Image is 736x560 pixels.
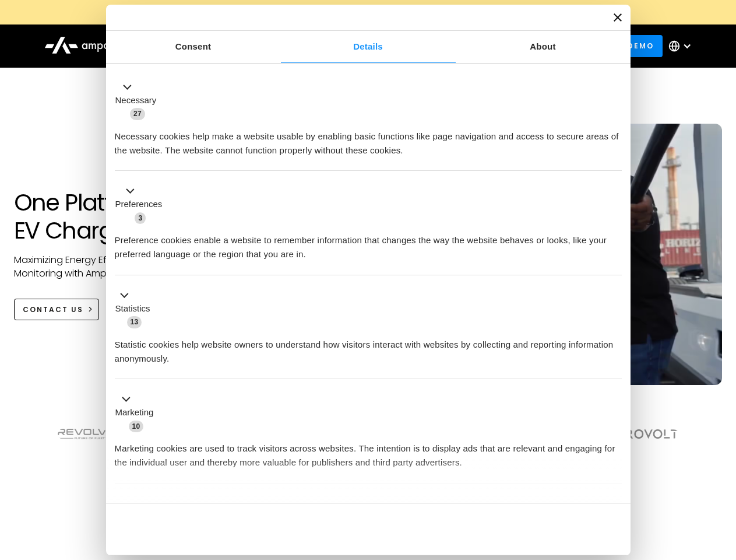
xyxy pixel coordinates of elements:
[115,225,622,261] div: Preference cookies enable a website to remember information that changes the way the website beha...
[115,302,150,316] label: Statistics
[115,406,154,419] label: Marketing
[115,198,163,211] label: Preferences
[115,94,157,107] label: Necessary
[23,304,83,315] div: CONTACT US
[192,498,203,510] span: 2
[135,212,146,224] span: 3
[14,188,235,244] h1: One Platform for EV Charging Hubs
[456,31,631,63] a: About
[115,184,170,225] button: Preferences (3)
[14,254,235,280] p: Maximizing Energy Efficiency, Uptime, and 24/7 Monitoring with Ampcontrol Solutions
[115,393,161,433] button: Marketing (10)
[454,512,621,546] button: Okay
[281,31,456,63] a: Details
[115,80,164,121] button: Necessary (27)
[115,496,210,511] button: Unclassified (2)
[115,329,622,366] div: Statistic cookies help website owners to understand how visitors interact with websites by collec...
[130,108,145,120] span: 27
[614,13,622,22] button: Close banner
[14,299,100,320] a: CONTACT US
[115,433,622,470] div: Marketing cookies are used to track visitors across websites. The intention is to display ads tha...
[609,429,678,439] img: Aerovolt Logo
[106,6,631,19] a: New Webinars: Register to Upcoming WebinarsREGISTER HERE
[127,316,142,328] span: 13
[115,121,622,157] div: Necessary cookies help make a website usable by enabling basic functions like page navigation and...
[106,31,281,63] a: Consent
[129,421,144,432] span: 10
[115,288,157,329] button: Statistics (13)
